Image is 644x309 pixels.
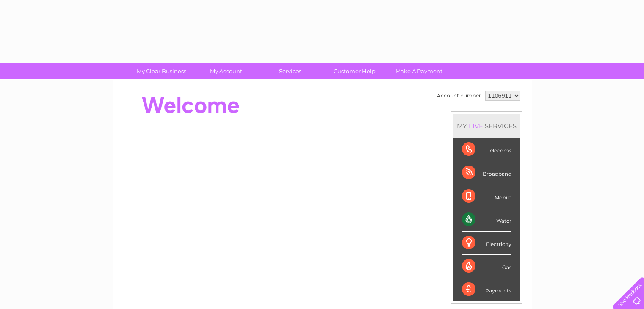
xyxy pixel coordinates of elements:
[462,138,511,161] div: Telecoms
[462,232,511,255] div: Electricity
[462,185,511,208] div: Mobile
[127,63,196,79] a: My Clear Business
[453,114,520,138] div: MY SERVICES
[462,161,511,185] div: Broadband
[462,278,511,301] div: Payments
[255,63,325,79] a: Services
[435,88,483,103] td: Account number
[462,208,511,232] div: Water
[462,255,511,278] div: Gas
[320,63,390,79] a: Customer Help
[191,63,261,79] a: My Account
[467,122,485,130] div: LIVE
[384,63,454,79] a: Make A Payment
